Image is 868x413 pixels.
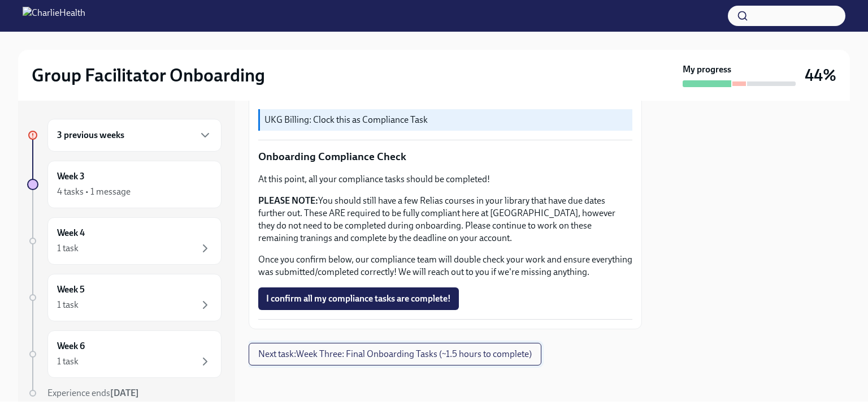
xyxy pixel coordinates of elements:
strong: PLEASE NOTE: [258,195,318,206]
p: At this point, all your compliance tasks should be completed! [258,173,632,186]
button: Next task:Week Three: Final Onboarding Tasks (~1.5 hours to complete) [249,343,541,365]
div: 4 tasks • 1 message [57,186,131,198]
h6: 3 previous weeks [57,129,124,141]
p: You should still have a few Relias courses in your library that have due dates further out. These... [258,195,632,244]
h6: Week 3 [57,170,85,183]
strong: My progress [683,63,731,76]
h3: 44% [805,65,836,85]
a: Week 51 task [27,274,222,321]
button: I confirm all my compliance tasks are complete! [258,287,459,310]
a: Week 41 task [27,217,222,265]
h6: Week 5 [57,283,85,296]
div: 1 task [57,355,79,368]
div: 3 previous weeks [47,119,222,152]
p: UKG Billing: Clock this as Compliance Task [264,114,628,126]
a: Week 34 tasks • 1 message [27,161,222,208]
h6: Week 4 [57,227,85,239]
p: Once you confirm below, our compliance team will double check your work and ensure everything was... [258,253,632,278]
h2: Group Facilitator Onboarding [32,64,265,87]
strong: [DATE] [110,388,139,398]
img: CharlieHealth [23,7,85,25]
span: I confirm all my compliance tasks are complete! [266,293,451,304]
span: Next task : Week Three: Final Onboarding Tasks (~1.5 hours to complete) [258,349,532,360]
div: 1 task [57,299,79,311]
div: 1 task [57,242,79,255]
h6: Week 6 [57,340,85,352]
a: Week 61 task [27,330,222,378]
span: Experience ends [47,388,139,398]
p: Onboarding Compliance Check [258,149,632,164]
